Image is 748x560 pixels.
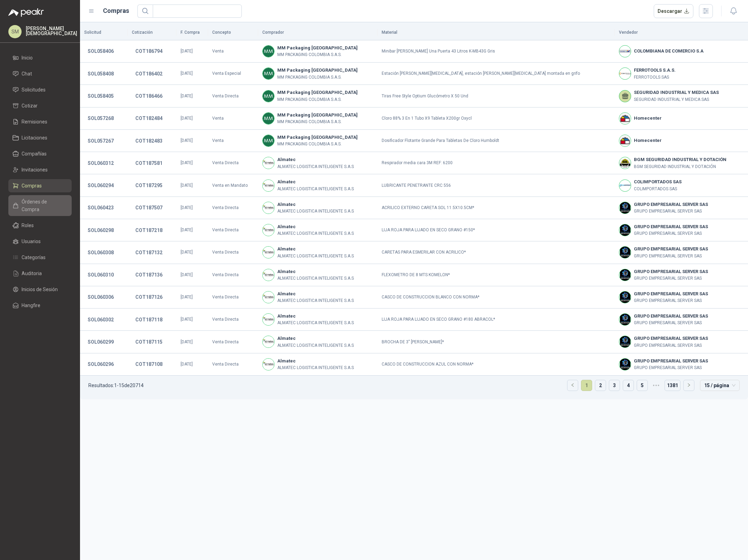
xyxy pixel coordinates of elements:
[581,380,592,391] a: 1
[22,54,33,62] span: Inicio
[84,358,117,370] button: SOL060296
[132,112,166,125] button: COT182484
[132,269,166,281] button: COT187136
[277,223,354,230] b: Almatec
[263,135,274,146] img: Company Logo
[634,365,708,371] p: GRUPO EMPRESARIAL SERVER SAS
[8,131,72,144] a: Licitaciones
[634,74,676,81] p: FERROTOOLS SAS
[277,275,354,282] p: ALMATEC LOGISTICA INTELIGENTE S.A.S
[377,174,615,197] td: LUBRICANTE PENETRANTE CRC 556
[377,152,615,174] td: Respirador media cara 3M REF: 6200
[132,291,166,303] button: COT187126
[22,134,47,142] span: Licitaciones
[26,26,77,36] p: [PERSON_NAME] [DEMOGRAPHIC_DATA]
[277,119,358,125] p: MM PACKAGING COLOMBIA S.A.S.
[277,178,354,185] b: Almatec
[84,291,117,303] button: SOL060306
[619,68,631,79] img: Company Logo
[619,180,631,191] img: Company Logo
[634,96,719,103] p: SEGURIDAD INDUSTRIAL Y MEDICA SAS
[8,251,72,264] a: Categorías
[22,198,65,213] span: Órdenes de Compra
[615,25,748,40] th: Vendedor
[263,314,274,325] img: Company Logo
[634,186,682,192] p: COLIMPORTADOS SAS
[84,179,117,192] button: SOL060294
[84,112,117,125] button: SOL057268
[654,4,694,18] button: Descargar
[263,157,274,169] img: Company Logo
[277,74,358,81] p: MM PACKAGING COLOMBIA S.A.S.
[277,342,354,349] p: ALMATEC LOGISTICA INTELIGENTE S.A.S
[377,197,615,219] td: ACRILICO EXTERNO CARETA SOL 11.5X10.5CM*
[84,313,117,326] button: SOL060302
[8,83,72,96] a: Solicitudes
[181,227,193,232] span: [DATE]
[8,283,72,296] a: Inicios de Sesión
[208,219,258,241] td: Venta Directa
[637,380,648,391] li: 5
[263,247,274,258] img: Company Logo
[277,186,354,192] p: ALMATEC LOGISTICA INTELIGENTE S.A.S
[634,246,708,253] b: GRUPO EMPRESARIAL SERVER SAS
[208,331,258,353] td: Venta Directa
[132,45,166,57] button: COT186794
[619,46,631,57] img: Company Logo
[277,208,354,215] p: ALMATEC LOGISTICA INTELIGENTE S.A.S
[8,147,72,160] a: Compañías
[619,157,631,169] img: Company Logo
[377,286,615,309] td: CASCO DE CONSTRUCCION BLANCO CON NORMA*
[609,380,620,391] li: 3
[84,45,117,57] button: SOL058406
[377,107,615,130] td: Cloro 88% 3 En 1 Tubo X9 Tableta X200gr Oxycl
[619,247,631,258] img: Company Logo
[634,275,708,282] p: GRUPO EMPRESARIAL SERVER SAS
[683,380,694,391] li: Página siguiente
[277,297,354,304] p: ALMATEC LOGISTICA INTELIGENTE S.A.S
[22,166,48,174] span: Invitaciones
[208,241,258,264] td: Venta Directa
[84,269,117,281] button: SOL060310
[277,268,354,275] b: Almatec
[263,180,274,191] img: Company Logo
[22,70,32,78] span: Chat
[181,116,193,121] span: [DATE]
[132,135,166,147] button: COT182483
[132,67,166,80] button: COT186402
[84,201,117,214] button: SOL060423
[84,135,117,147] button: SOL057267
[277,253,354,259] p: ALMATEC LOGISTICA INTELIGENTE S.A.S
[22,270,42,277] span: Auditoria
[181,339,193,344] span: [DATE]
[208,40,258,63] td: Venta
[208,25,258,40] th: Concepto
[634,156,726,163] b: BGM SEGURIDAD INDUSTRIAL Y DOTACIÓN
[22,286,58,293] span: Inicios de Sesión
[277,51,358,58] p: MM PACKAGING COLOMBIA S.A.S.
[277,156,354,163] b: Almatec
[634,320,708,326] p: GRUPO EMPRESARIAL SERVER SAS
[8,51,72,64] a: Inicio
[684,380,694,391] button: right
[277,112,358,119] b: MM Packaging [GEOGRAPHIC_DATA]
[263,46,274,57] img: Company Logo
[132,224,166,237] button: COT187218
[277,201,354,208] b: Almatec
[634,48,703,55] b: COLOMBIANA DE COMERCIO S.A
[377,85,615,107] td: Tiras Free Style Optium Glucómetro X 50 Und
[619,135,631,146] img: Company Logo
[634,253,708,259] p: GRUPO EMPRESARIAL SERVER SAS
[634,201,708,208] b: GRUPO EMPRESARIAL SERVER SAS
[567,380,578,391] li: Página anterior
[634,115,662,122] b: Homecenter
[277,96,358,103] p: MM PACKAGING COLOMBIA S.A.S.
[181,205,193,210] span: [DATE]
[181,317,193,322] span: [DATE]
[103,6,129,16] h1: Compras
[581,380,592,391] li: 1
[181,295,193,299] span: [DATE]
[595,380,606,391] li: 2
[634,208,708,215] p: GRUPO EMPRESARIAL SERVER SAS
[132,179,166,192] button: COT187295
